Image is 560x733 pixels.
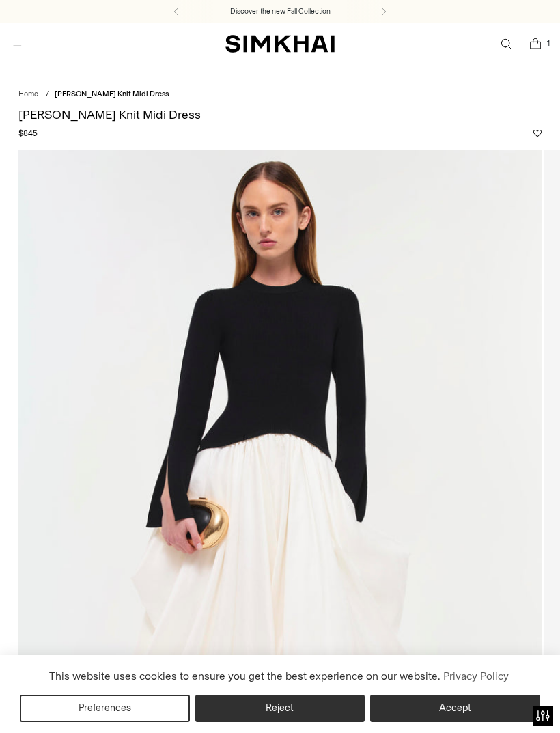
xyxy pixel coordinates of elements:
a: Privacy Policy (opens in a new tab) [440,666,510,687]
button: Open menu modal [4,30,32,58]
button: Reject [195,695,365,722]
button: Accept [370,695,540,722]
button: Add to Wishlist [533,129,542,137]
span: This website uses cookies to ensure you get the best experience on our website. [49,669,440,682]
a: Discover the new Fall Collection [230,6,331,17]
div: / [46,89,49,100]
a: Home [18,89,38,98]
span: $845 [18,127,38,139]
a: Open cart modal [521,30,549,58]
span: 1 [542,37,555,49]
button: Preferences [20,695,190,722]
nav: breadcrumbs [18,89,542,100]
h1: [PERSON_NAME] Knit Midi Dress [18,109,542,121]
span: [PERSON_NAME] Knit Midi Dress [55,89,169,98]
a: SIMKHAI [225,34,335,54]
a: Open search modal [492,30,520,58]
